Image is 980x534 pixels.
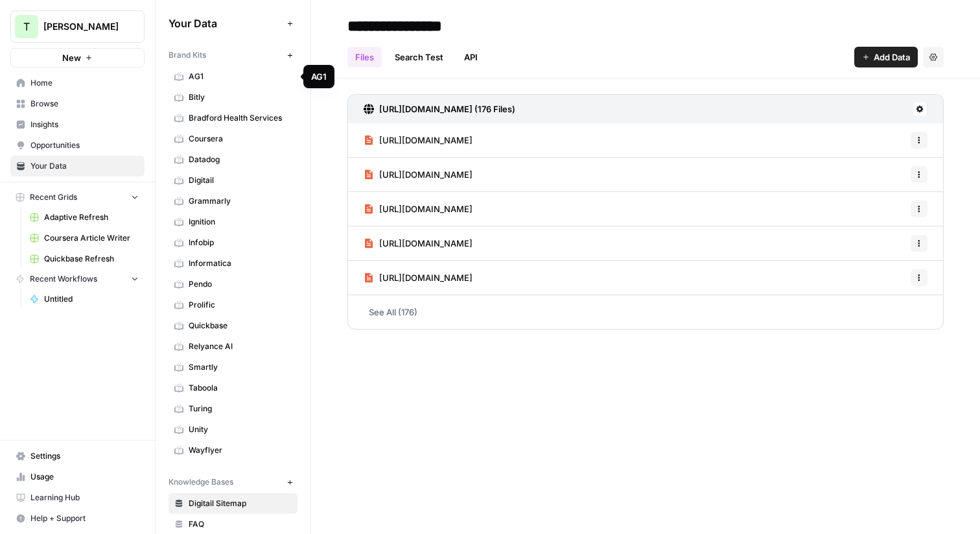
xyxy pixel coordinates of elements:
a: Settings [10,446,145,467]
span: Informatica [189,258,292,269]
span: Datadog [189,154,292,165]
span: Learning Hub [30,492,139,504]
a: Turing [169,398,297,419]
a: Search Test [387,47,451,67]
span: Settings [30,450,139,462]
span: Bradford Health Services [189,112,292,124]
span: Smartly [189,361,292,373]
span: Bitly [189,91,292,103]
span: Knowledge Bases [169,476,233,488]
a: Files [347,47,382,67]
span: T [23,19,30,34]
span: Coursera Article Writer [44,232,139,244]
a: See All (176) [347,295,944,329]
span: Home [30,77,139,89]
a: Taboola [169,378,297,398]
span: New [62,51,81,64]
a: Untitled [24,289,145,309]
span: Grammarly [189,195,292,207]
span: Infobip [189,237,292,249]
span: Taboola [189,382,292,394]
a: Coursera [169,128,297,149]
a: Informatica [169,253,297,274]
button: Recent Workflows [10,269,145,289]
span: Opportunities [30,140,139,151]
span: Digitail [189,175,292,186]
span: Digitail Sitemap [189,498,292,509]
h3: [URL][DOMAIN_NAME] (176 Files) [379,103,515,115]
a: Unity [169,419,297,440]
span: Prolific [189,299,292,311]
a: Pendo [169,274,297,295]
a: Bitly [169,87,297,108]
span: Quickbase [189,320,292,332]
a: Relyance AI [169,336,297,357]
span: Browse [30,98,139,110]
a: AG1 [169,66,297,87]
a: Learning Hub [10,487,145,508]
span: AG1 [189,71,292,82]
a: [URL][DOMAIN_NAME] [364,226,472,260]
span: Insights [30,119,139,130]
a: Bradford Health Services [169,108,297,128]
a: [URL][DOMAIN_NAME] [364,192,472,226]
a: Usage [10,467,145,487]
span: Wayflyer [189,444,292,456]
button: Recent Grids [10,188,145,207]
span: Quickbase Refresh [44,253,139,265]
span: [URL][DOMAIN_NAME] [379,134,472,147]
span: [URL][DOMAIN_NAME] [379,202,472,215]
a: Browse [10,93,145,114]
span: Brand Kits [169,49,206,61]
span: Unity [189,424,292,435]
span: Untitled [44,293,139,305]
span: Ignition [189,216,292,228]
a: Quickbase [169,315,297,336]
span: Recent Workflows [30,273,97,285]
a: Ignition [169,212,297,232]
span: Your Data [30,160,139,172]
span: Pendo [189,278,292,290]
a: Adaptive Refresh [24,207,145,228]
a: Insights [10,114,145,135]
a: Datadog [169,149,297,170]
a: Infobip [169,232,297,253]
button: Help + Support [10,508,145,529]
a: Your Data [10,156,145,176]
span: Coursera [189,133,292,145]
a: Digitail [169,170,297,191]
a: [URL][DOMAIN_NAME] [364,123,472,157]
a: Wayflyer [169,440,297,461]
button: Workspace: Travis Demo [10,10,145,43]
button: Add Data [854,47,918,67]
span: Usage [30,471,139,483]
a: [URL][DOMAIN_NAME] [364,158,472,191]
a: Home [10,73,145,93]
a: Smartly [169,357,297,378]
span: Adaptive Refresh [44,212,139,223]
a: [URL][DOMAIN_NAME] [364,261,472,295]
span: Help + Support [30,513,139,524]
span: Add Data [874,51,910,64]
a: Grammarly [169,191,297,212]
span: [PERSON_NAME] [43,20,122,33]
span: Your Data [169,16,282,31]
a: Digitail Sitemap [169,493,297,514]
a: [URL][DOMAIN_NAME] (176 Files) [364,95,515,123]
span: Turing [189,403,292,415]
a: Quickbase Refresh [24,249,145,269]
a: API [456,47,485,67]
span: [URL][DOMAIN_NAME] [379,237,472,250]
span: [URL][DOMAIN_NAME] [379,271,472,284]
button: New [10,48,145,67]
span: FAQ [189,518,292,530]
a: Opportunities [10,135,145,156]
span: Recent Grids [30,191,77,203]
a: Prolific [169,295,297,315]
span: Relyance AI [189,341,292,352]
span: [URL][DOMAIN_NAME] [379,168,472,181]
a: Coursera Article Writer [24,228,145,249]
